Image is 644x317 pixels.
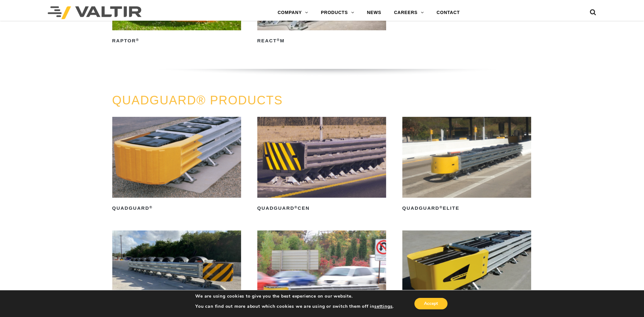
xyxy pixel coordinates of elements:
[112,117,241,213] a: QuadGuard®
[430,6,466,19] a: CONTACT
[257,36,386,46] h2: REACT M
[374,304,392,309] button: settings
[257,117,386,213] a: QuadGuard®CEN
[271,6,315,19] a: COMPANY
[315,6,361,19] a: PRODUCTS
[149,205,153,209] sup: ®
[48,6,142,19] img: Valtir
[402,203,531,214] h2: QuadGuard Elite
[195,304,394,309] p: You can find out more about which cookies we are using or switch them off in .
[195,293,394,299] p: We are using cookies to give you the best experience on our website.
[388,6,430,19] a: CAREERS
[440,205,443,209] sup: ®
[277,38,280,42] sup: ®
[112,36,241,46] h2: RAPTOR
[361,6,388,19] a: NEWS
[414,298,447,309] button: Accept
[402,117,531,213] a: QuadGuard®Elite
[257,203,386,214] h2: QuadGuard CEN
[136,38,139,42] sup: ®
[294,205,298,209] sup: ®
[112,94,283,107] a: QUADGUARD® PRODUCTS
[112,203,241,214] h2: QuadGuard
